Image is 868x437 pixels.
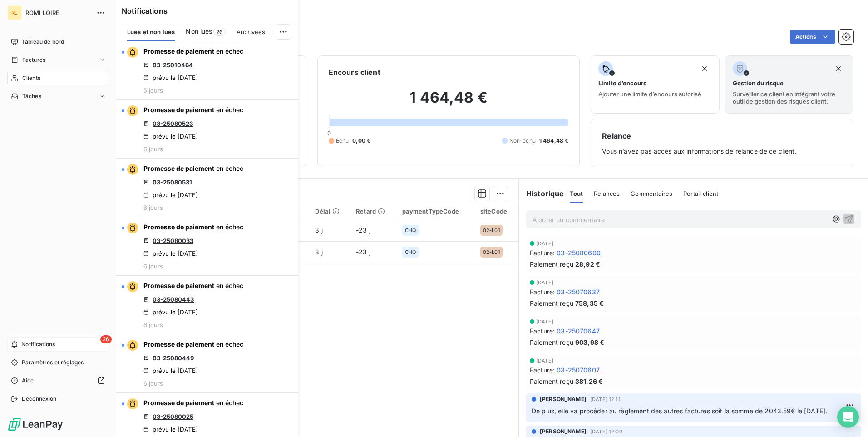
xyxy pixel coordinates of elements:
span: Facture : [530,326,555,336]
span: 0,00 € [352,137,370,145]
span: [DATE] [536,319,553,324]
button: Gestion du risqueSurveiller ce client en intégrant votre outil de gestion des risques client. [725,55,853,114]
span: 8 j [315,248,322,256]
span: 6 jours [143,321,163,328]
span: 1 464,48 € [539,137,569,145]
span: [DATE] 12:11 [590,397,621,402]
span: 03-25080600 [557,248,601,258]
h6: Notifications [122,5,292,16]
div: prévu le [DATE] [143,74,198,81]
button: Promesse de paiement en échec03-25080523prévu le [DATE]6 jours [116,100,298,159]
button: Promesse de paiement en échec03-25080033prévu le [DATE]6 jours [116,217,298,276]
div: prévu le [DATE] [143,191,198,199]
span: 03-25070637 [557,287,600,297]
div: prévu le [DATE] [143,426,198,433]
span: 02-L01 [483,228,500,233]
a: 03-25080523 [153,120,193,127]
span: Ajouter une limite d’encours autorisé [598,90,701,98]
span: [DATE] 12:09 [590,429,622,434]
button: Limite d’encoursAjouter une limite d’encours autorisé [591,55,719,114]
div: RL [7,5,22,20]
span: 6 jours [143,145,163,153]
button: Promesse de paiement en échec03-25080443prévu le [DATE]6 jours [116,276,298,334]
span: Paramètres et réglages [22,358,84,367]
div: siteCode [480,208,513,215]
a: 03-25080531 [153,179,192,186]
div: paymentTypeCode [402,208,469,215]
img: Logo LeanPay [7,417,64,432]
span: Facture : [530,248,555,258]
span: Facture : [530,287,555,297]
span: De plus, elle va procéder au règlement des autres factures soit la somme de 2043.59€ le [DATE]. [532,407,827,415]
span: Surveiller ce client en intégrant votre outil de gestion des risques client. [733,90,846,105]
span: Non-échu [509,137,536,145]
span: Facture : [530,365,555,375]
div: prévu le [DATE] [143,367,198,374]
span: Paiement reçu [530,259,573,269]
span: Limite d’encours [598,79,646,87]
span: Commentaires [631,190,672,197]
span: 6 jours [143,204,163,211]
span: en échec [216,282,243,289]
span: 8 j [315,226,322,234]
button: Promesse de paiement en échec03-25010464prévu le [DATE]5 jours [116,41,298,100]
h6: Encours client [329,67,380,78]
span: Promesse de paiement [143,282,214,289]
span: en échec [216,164,243,172]
span: Promesse de paiement [143,47,214,55]
span: [DATE] [536,358,553,363]
a: 03-25080449 [153,354,194,362]
span: en échec [216,340,243,348]
span: [PERSON_NAME] [540,395,587,403]
h2: 1 464,48 € [329,89,569,116]
span: 0 [327,129,331,137]
span: Factures [22,56,45,64]
span: Promesse de paiement [143,223,214,231]
span: 26 [213,28,226,36]
a: 03-25080033 [153,237,193,244]
span: Tableau de bord [22,38,64,46]
span: -23 j [356,248,370,256]
span: Échu [336,137,349,145]
h6: Historique [519,188,564,199]
span: Lues et non lues [127,28,175,35]
span: Archivées [237,28,265,35]
span: [PERSON_NAME] [540,427,587,436]
span: [DATE] [536,241,553,246]
h6: Relance [602,130,842,141]
span: Aide [22,377,34,385]
span: Relances [594,190,620,197]
span: Tout [570,190,583,197]
span: 5 jours [143,87,163,94]
span: 758,35 € [575,298,604,308]
span: 26 [100,335,112,343]
div: Vous n’avez pas accès aux informations de relance de ce client. [602,130,842,156]
button: Actions [790,30,835,44]
span: 03-25070607 [557,365,600,375]
a: 03-25080025 [153,413,193,420]
span: CHQ [405,228,416,233]
div: Délai [315,208,345,215]
span: 381,26 € [575,377,603,386]
a: Aide [7,373,108,388]
span: [DATE] [536,280,553,285]
div: prévu le [DATE] [143,250,198,257]
span: Promesse de paiement [143,106,214,114]
span: Gestion du risque [733,79,784,87]
span: -23 j [356,226,370,234]
span: ROMI LOIRE [25,9,91,16]
button: Promesse de paiement en échec03-25080449prévu le [DATE]6 jours [116,334,298,393]
div: prévu le [DATE] [143,308,198,316]
span: en échec [216,106,243,114]
span: CHQ [405,249,416,255]
span: Promesse de paiement [143,164,214,172]
span: Clients [22,74,40,82]
span: en échec [216,399,243,407]
span: Promesse de paiement [143,340,214,348]
a: 03-25010464 [153,61,193,69]
span: Paiement reçu [530,377,573,386]
div: prévu le [DATE] [143,133,198,140]
span: 02-L01 [483,249,500,255]
div: Open Intercom Messenger [837,406,859,428]
span: Non lues [186,27,212,36]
